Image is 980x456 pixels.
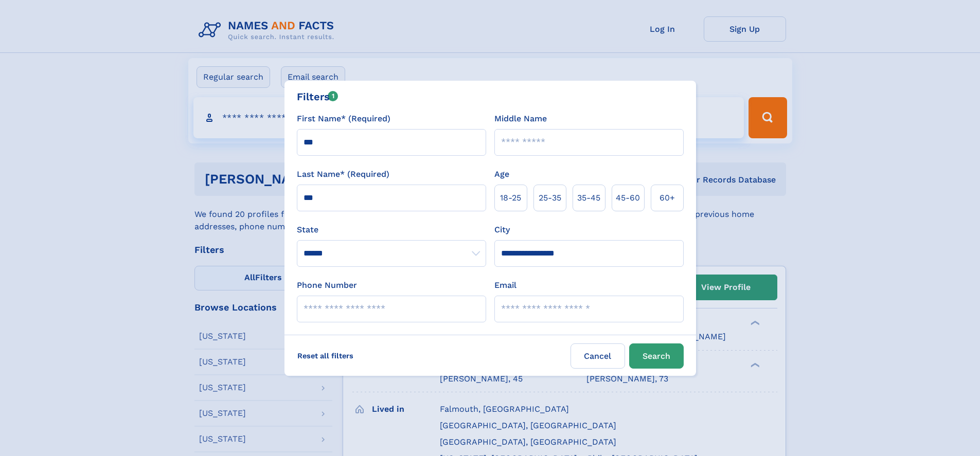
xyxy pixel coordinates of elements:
label: Email [494,279,516,291]
label: Age [494,168,509,180]
div: Filters [297,89,338,104]
button: Search [629,343,684,369]
span: 18‑25 [500,192,521,204]
label: First Name* (Required) [297,113,390,125]
span: 45‑60 [616,192,640,204]
label: City [494,224,510,236]
span: 25‑35 [539,192,561,204]
label: Last Name* (Required) [297,168,389,180]
label: Middle Name [494,113,547,125]
label: State [297,224,486,236]
label: Reset all filters [291,343,360,368]
label: Phone Number [297,279,357,291]
span: 60+ [660,192,675,204]
span: 35‑45 [577,192,600,204]
label: Cancel [571,343,625,369]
